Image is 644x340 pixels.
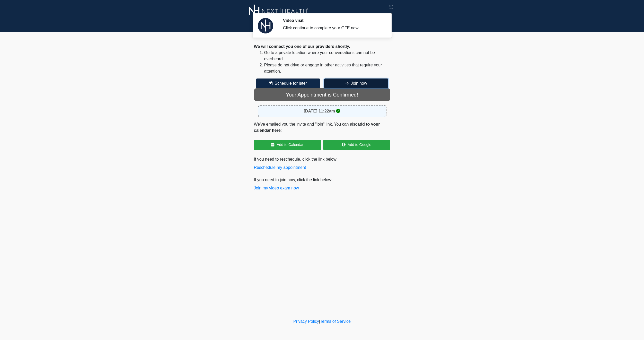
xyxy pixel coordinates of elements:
[264,62,390,74] li: Please do not drive or engage in other activities that require your attention.
[254,43,390,50] div: We will connect you one of our providers shortly.
[256,79,320,88] button: Schedule for later
[254,140,321,150] a: Add to Calendar
[254,156,390,171] p: If you need to reschedule, click the link below:
[283,25,383,31] div: Click continue to complete your GFE now.
[304,109,335,113] strong: [DATE] 11:22am
[254,185,299,191] button: Join my video exam now
[293,319,319,324] a: Privacy Policy
[254,164,306,171] button: Reschedule my appointment
[254,88,390,101] div: Your Appointment is Confirmed!
[324,79,388,88] button: Join now
[258,18,273,33] img: Agent Avatar
[323,140,390,150] a: Add to Google
[264,50,390,62] li: Go to a private location where your conversations can not be overheard.
[319,319,320,324] a: |
[254,177,390,191] p: If you need to join now, click the link below:
[254,121,390,134] p: We've emailed you the invite and "join" link. You can also :
[320,319,351,324] a: Terms of Service
[249,4,308,18] img: Next-Health Logo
